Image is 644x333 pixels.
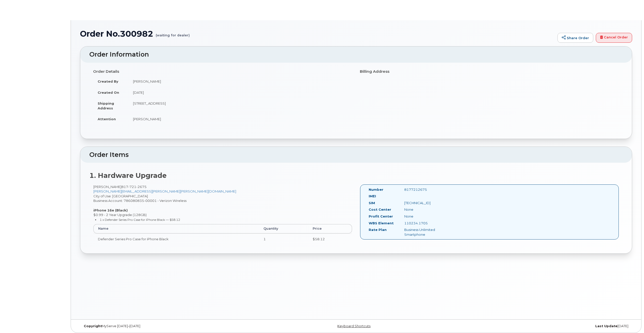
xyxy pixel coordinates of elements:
td: [DATE] [128,87,352,98]
a: [PERSON_NAME][EMAIL_ADDRESS][PERSON_NAME][PERSON_NAME][DOMAIN_NAME] [93,189,236,193]
strong: Last Update [595,324,618,328]
strong: Attention [98,117,116,121]
span: 817 [121,185,147,189]
small: (waiting for dealer) [156,29,190,37]
span: 721 [128,185,136,189]
a: Cancel Order [596,33,632,43]
div: None [400,207,450,212]
h2: Order Items [89,151,623,158]
a: Share Order [557,33,593,43]
div: Business Unlimited Smartphone [400,227,450,237]
th: Quantity [259,224,308,233]
strong: Shipping Address [98,101,114,110]
label: Rate Plan [369,227,387,232]
strong: iPhone 16e (Black) [93,208,128,212]
td: 1 [259,233,308,245]
div: [TECHNICAL_ID] [400,201,450,205]
h1: Order No.300982 [80,29,555,38]
small: 1 x Defender Series Pro Case for iPhone Black — $58.12 [100,218,180,222]
td: [STREET_ADDRESS] [128,98,352,113]
label: Profit Center [369,214,393,219]
th: Price [308,224,352,233]
td: [PERSON_NAME] [128,113,352,125]
div: [PERSON_NAME] City of Use: [GEOGRAPHIC_DATA] Business Account: 786080835-00001 - Verizon Wireless... [89,184,356,249]
label: IMEI [369,194,376,199]
h2: Order Information [89,51,623,58]
strong: 1. Hardware Upgrade [89,171,167,180]
td: Defender Series Pro Case for iPhone Black [93,233,259,245]
h4: Billing Address [360,69,619,74]
label: SIM [369,201,375,205]
div: MyServe [DATE]–[DATE] [80,324,264,328]
div: [DATE] [448,324,632,328]
div: None [400,214,450,219]
th: Name [93,224,259,233]
label: WBS Element [369,221,394,226]
strong: Copyright [84,324,102,328]
span: 2675 [136,185,147,189]
div: 110234.1705 [400,221,450,226]
td: [PERSON_NAME] [128,76,352,87]
strong: Created On [98,90,119,94]
strong: Created By [98,79,118,83]
a: Keyboard Shortcuts [337,324,370,328]
td: $58.12 [308,233,352,245]
h4: Order Details [93,69,352,74]
label: Cost Center [369,207,391,212]
label: Number [369,187,383,192]
div: 8177212675 [400,187,450,192]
